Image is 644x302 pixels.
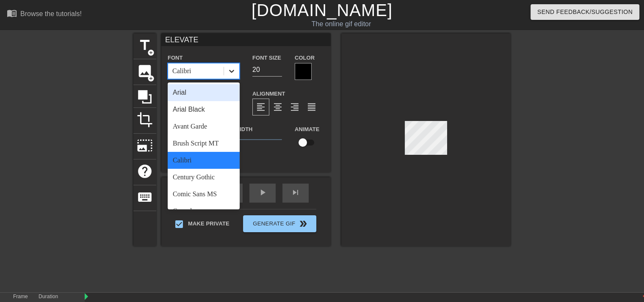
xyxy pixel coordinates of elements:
[137,189,153,205] span: keyboard
[168,169,240,186] div: Century Gothic
[290,102,300,112] span: format_align_right
[172,66,191,76] div: Calibri
[39,294,58,299] label: Duration
[168,84,240,101] div: Arial
[168,152,240,169] div: Calibri
[168,54,182,62] label: Font
[298,219,308,229] span: double_arrow
[20,10,82,17] div: Browse the tutorials!
[257,187,268,198] span: play_arrow
[168,203,240,220] div: Consolas
[273,102,283,112] span: format_align_center
[252,1,392,19] a: [DOMAIN_NAME]
[219,19,464,29] div: The online gif editor
[243,215,316,232] button: Generate Gif
[168,135,240,152] div: Brush Script MT
[252,90,285,98] label: Alignment
[188,220,229,228] span: Make Private
[7,8,82,21] a: Browse the tutorials!
[168,101,240,118] div: Arial Black
[307,102,317,112] span: format_align_justify
[537,7,633,17] span: Send Feedback/Suggestion
[137,37,153,53] span: title
[295,125,319,134] label: Animate
[295,54,315,62] label: Color
[246,219,313,229] span: Generate Gif
[137,163,153,179] span: help
[168,186,240,203] div: Comic Sans MS
[531,4,639,20] button: Send Feedback/Suggestion
[168,118,240,135] div: Avant Garde
[137,137,153,154] span: photo_size_select_large
[7,8,17,18] span: menu_book
[137,63,153,79] span: image
[256,102,266,112] span: format_align_left
[147,49,155,56] span: add_circle
[147,75,155,82] span: add_circle
[290,187,301,198] span: skip_next
[252,54,281,62] label: Font Size
[137,112,153,128] span: crop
